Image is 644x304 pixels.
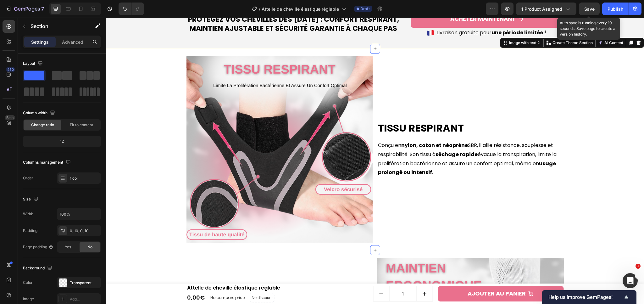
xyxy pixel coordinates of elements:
[5,115,15,120] div: Beta
[579,3,600,15] button: Save
[23,228,37,234] div: Padding
[87,244,92,250] span: No
[602,3,629,15] button: Publish
[548,294,623,300] span: Help us improve GemPages!
[636,264,641,269] span: 1
[360,6,370,12] span: Draft
[23,109,56,117] div: Column width
[70,296,99,302] div: Add...
[271,123,458,160] div: Rich Text Editor. Editing area: main
[23,195,40,204] div: Size
[548,293,630,301] button: Show survey - Help us improve GemPages!
[267,268,283,284] button: decrement
[23,280,33,285] div: Color
[608,6,623,12] div: Publish
[80,39,267,225] img: 2_b2e042ca-ae67-4c31-ad00-5ba67442300b.png
[521,6,562,12] span: 1 product assigned
[447,22,487,28] p: Create Theme Section
[80,274,99,286] div: 0,00€
[70,122,93,128] span: Fit to content
[70,280,99,286] div: Transparent
[62,39,83,45] p: Advanced
[146,277,167,283] p: No discount
[3,3,47,15] button: 7
[332,268,458,284] button: AJOUTER AU PANIER
[362,271,420,281] div: AJOUTER AU PANIER
[41,5,44,13] p: 7
[23,296,34,302] div: Image
[23,244,53,250] div: Page padding
[104,278,139,282] p: No compare price
[259,6,260,12] span: /
[65,244,71,250] span: Yes
[262,6,339,12] span: Attelle de cheville élastique réglable
[271,103,458,118] h2: Tissu Respirant
[119,3,144,15] div: Undo/Redo
[23,175,33,181] div: Order
[516,3,576,15] button: 1 product assigned
[386,11,440,19] strong: une période limitée !
[311,268,326,284] button: increment
[491,21,519,29] button: AI Content
[57,208,101,220] input: Auto
[23,211,33,217] div: Width
[23,158,72,167] div: Columns management
[330,133,372,140] strong: séchage rapide
[70,176,99,181] div: 1 col
[584,6,595,12] span: Save
[402,22,435,28] div: Image with text 2
[321,12,328,19] img: gempages_518127932686730400-fc08d6bb-8211-43e7-9528-cca568139fd8.png
[31,122,54,128] span: Change ratio
[23,264,53,273] div: Background
[31,22,82,30] p: Section
[106,18,644,304] iframe: Design area
[283,268,311,284] input: quantity
[272,123,457,160] p: Conçu en SBR, il allie résistance, souplesse et respirabilité. Son tissu à évacue la transpiratio...
[23,59,44,68] div: Layout
[70,228,99,234] div: 0, 10, 0, 10
[623,273,638,288] iframe: Intercom live chat
[80,267,232,274] h1: Attelle de cheville élastique réglable
[295,124,362,131] strong: nylon, coton et néoprène
[31,39,49,45] p: Settings
[24,137,100,146] div: 12
[330,11,441,20] p: Livraison gratuite pour
[6,67,15,72] div: 450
